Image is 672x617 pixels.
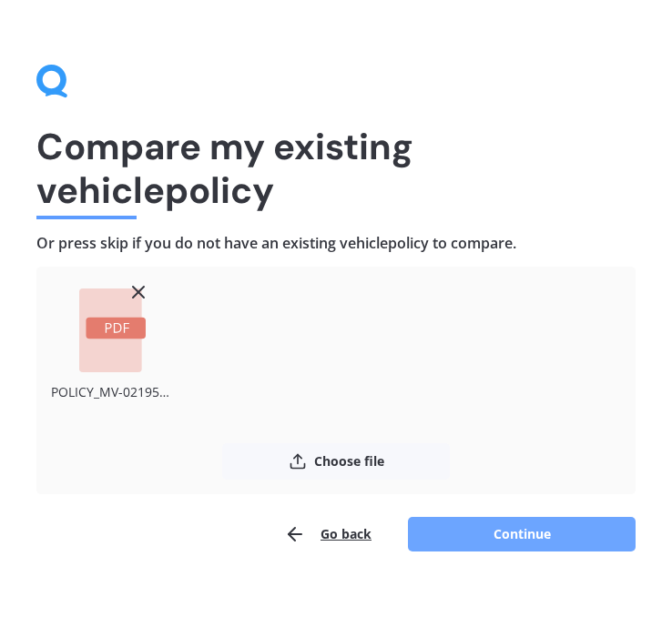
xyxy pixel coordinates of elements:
[51,379,174,404] div: POLICY_MV-0219508.pdf
[284,516,372,552] button: Go back
[408,517,636,551] button: Continue
[222,443,450,480] button: Choose file
[36,234,636,253] h4: Or press skip if you do not have an existing vehicle policy to compare.
[36,125,636,212] h1: Compare my existing vehicle policy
